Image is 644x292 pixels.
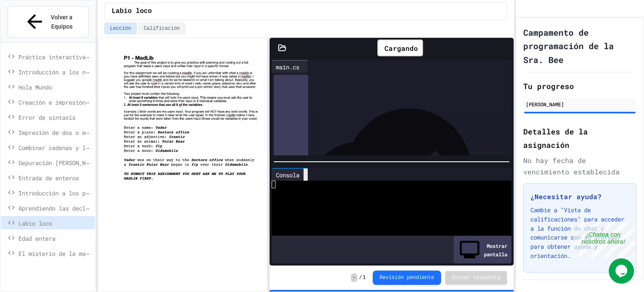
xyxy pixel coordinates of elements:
font: Volver a Equipos [51,14,73,30]
button: Volver a Equipos [8,6,88,37]
font: Creación e impresión de una variable [PERSON_NAME] [18,97,186,106]
button: Revisión pendiente [373,271,441,285]
font: Revisión pendiente [380,275,434,281]
font: Labio loco [112,8,152,15]
font: Campamento de programación de la Sra. Bee [523,27,614,65]
font: Error de sintaxis [18,113,75,121]
font: [PERSON_NAME] [526,100,564,107]
font: ¿Necesitar ayuda? [530,192,602,201]
div: Consola [272,168,308,181]
font: Labio loco [18,219,52,227]
font: Enviar respuesta [452,275,500,281]
font: main.cs [276,63,299,71]
div: main.cs [272,60,308,73]
font: Hola Mundo [18,83,52,91]
font: Impresión de dos o más variables [18,127,126,137]
font: Edad entera [18,234,55,242]
button: Lección [104,23,136,34]
font: El misterio de la mansión encantada [18,248,136,258]
font: Depuración [PERSON_NAME] 2 [18,158,106,167]
font: Cargando [384,44,418,53]
font: Combinar cadenas y literales [18,142,112,152]
font: Calificación [144,25,180,31]
button: Calificación [138,23,185,34]
font: Introducción a los números enteros [18,67,132,76]
font: Lección [110,25,131,31]
font: Introducción a los programas interactivos [18,188,156,197]
iframe: widget de chat [574,222,636,258]
font: - [353,275,356,281]
font: Detalles de la asignación [523,127,588,150]
font: Cambie a "Vista de calificaciones" para acceder a la función de chat y comunicarse con su profeso... [530,206,624,260]
iframe: widget de chat [609,258,636,284]
font: Aprendiendo las declaraciones if [18,203,126,212]
font: No hay fecha de vencimiento establecida [523,156,620,176]
font: Práctica interactiva: ¿Quién eres? [18,52,132,61]
button: Enviar respuesta [445,271,507,284]
font: / [359,275,362,281]
font: Entrada de enteros [18,174,79,182]
font: 1 [363,275,366,281]
font: Consola [276,171,299,179]
font: Mostrar pantalla [484,242,507,258]
font: Tu progreso [523,82,574,92]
